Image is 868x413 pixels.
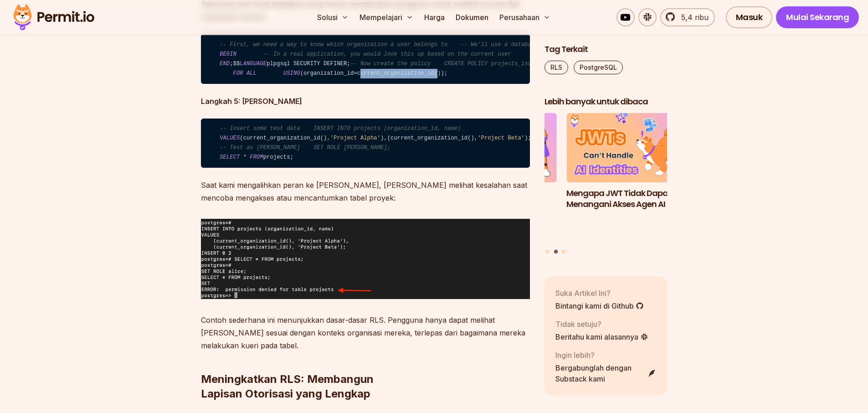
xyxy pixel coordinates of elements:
[220,125,461,132] span: -- Insert some test data INSERT INTO projects (organization_id, name)
[546,250,550,253] button: Buka slide 1
[220,51,236,57] span: BEGIN
[201,372,374,400] font: Meningkatkan RLS: Membangun Lapisan Otorisasi yang Lengkap
[681,13,709,22] font: 5,4 ribu
[220,145,390,151] span: -- Test as [PERSON_NAME] SET ROLE [PERSON_NAME];
[434,113,557,244] li: 1 dari 3
[456,13,488,22] font: Dokumen
[660,8,715,26] a: 5,4 ribu
[776,6,859,28] a: Mulai Sekarang
[220,154,240,160] span: SELECT
[736,11,763,23] font: Masuk
[555,289,611,298] font: Suka Artikel Ini?
[201,34,530,84] code: ; $$ plpgsql SECURITY DEFINER; (organization_id current_organization_id());
[544,61,568,74] a: RLS
[201,315,525,350] font: Contoh sederhana ini menunjukkan dasar-dasar RLS. Pengguna hanya dapat melihat [PERSON_NAME] sesu...
[424,13,445,22] font: Harga
[233,70,243,77] span: FOR
[566,113,689,244] li: 2 dari 3
[330,135,380,141] span: 'Project Alpha'
[555,300,644,311] a: Bintangi kami di Github
[360,13,402,22] font: Mempelajari
[544,96,648,107] font: Lebih banyak untuk dibaca
[201,181,527,202] font: Saat kami mengalihkan peran ke [PERSON_NAME], [PERSON_NAME] melihat kesalahan saat mencoba mengak...
[726,6,773,28] a: Masuk
[220,61,230,67] span: END
[201,97,302,106] font: Langkah 5: [PERSON_NAME]
[566,187,671,210] font: Mengapa JWT Tidak Dapat Menangani Akses Agen AI
[499,13,539,22] font: Perusahaan
[555,331,648,342] a: Beritahu kami alasannya
[421,8,448,26] a: Harga
[220,135,240,141] span: VALUES
[247,70,257,77] span: ALL
[478,135,524,141] span: 'Project Beta'
[250,154,263,160] span: FROM
[496,8,554,26] button: Perusahaan
[544,113,668,255] div: Postingan
[356,8,417,26] button: Mempelajari
[574,61,623,74] a: PostgreSQL
[580,63,617,71] font: PostgreSQL
[550,63,562,71] font: RLS
[350,61,615,67] span: -- Now create the policy CREATE POLICY projects_isolation_policy ON projects
[201,219,530,299] img: gambar.png
[555,362,657,384] a: Bergabunglah dengan Substack kami
[544,43,588,55] font: Tag Terkait
[562,250,565,253] button: Buka slide 3
[201,119,530,168] code: (current_organization_id(), ), (current_organization_id(), ); projects;
[554,249,558,253] button: Buka slide 2
[555,320,601,329] font: Tidak setuju?
[786,11,849,23] font: Mulai Sekarang
[566,113,689,182] img: Mengapa JWT Tidak Dapat Menangani Akses Agen AI
[555,351,595,360] font: Ingin lebih?
[434,113,557,244] a: Panduan Utama Otorisasi MCP: Identitas, Persetujuan, dan Keamanan Agen
[452,8,492,26] a: Dokumen
[317,13,338,22] font: Solusi
[283,70,300,77] span: USING
[9,2,98,33] img: Logo izin
[240,61,267,67] span: LANGUAGE
[313,8,352,26] button: Solusi
[354,70,357,77] span: =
